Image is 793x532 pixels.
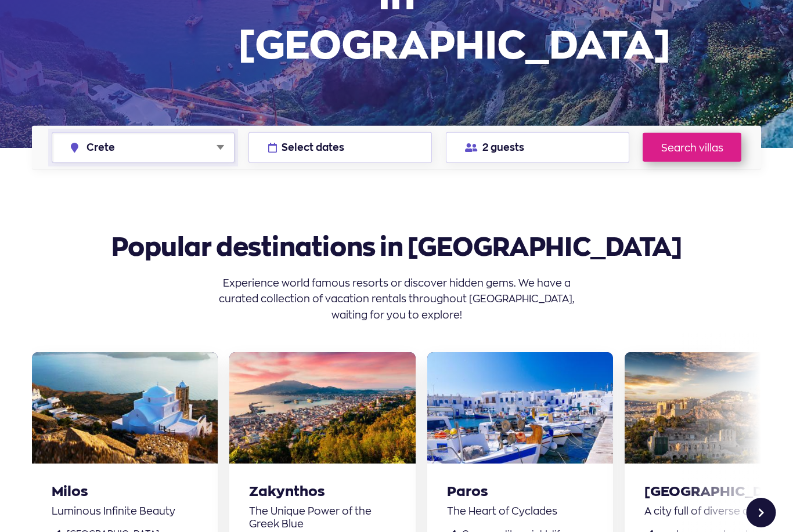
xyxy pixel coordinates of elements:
span: 2 guests [482,143,524,153]
a: Paros [447,483,594,500]
a: Zakynthos [249,483,396,500]
span: The Unique Power of the Greek Blue [249,502,396,530]
button: Select dates [248,132,432,163]
img: Milos [32,352,218,464]
span: The Heart of Cyclades [447,502,594,517]
img: Paros [427,352,614,464]
span: Select dates [282,143,344,153]
a: Milos [52,483,199,500]
img: Zakynthos [229,352,416,464]
a: Search villas [643,133,741,162]
span: Luminous Infinite Beauty [52,502,199,517]
p: Experience world famous resorts or discover hidden gems. We have a curated collection of vacation... [208,275,585,323]
div: Next slide [747,498,776,527]
h2: Popular destinations in [GEOGRAPHIC_DATA] [32,231,762,262]
button: 2 guests [446,132,629,163]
